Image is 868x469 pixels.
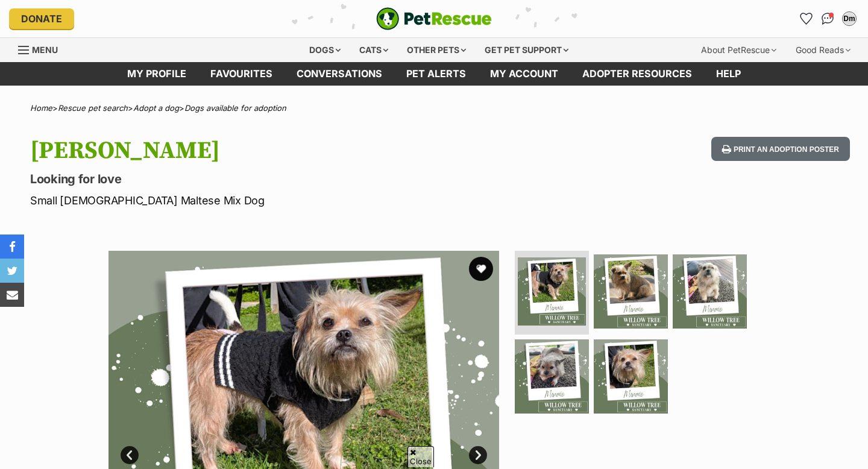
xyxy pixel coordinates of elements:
[301,38,349,62] div: Dogs
[693,38,785,62] div: About PetRescue
[9,8,74,29] a: Donate
[115,62,198,86] a: My profile
[198,62,285,86] a: Favourites
[18,38,66,60] a: Menu
[30,103,52,113] a: Home
[787,38,859,62] div: Good Reads
[32,45,58,55] span: Menu
[840,9,859,28] button: My account
[30,192,529,209] p: Small [DEMOGRAPHIC_DATA] Maltese Mix Dog
[822,13,834,25] img: chat-41dd97257d64d25036548639549fe6c8038ab92f7586957e7f3b1b290dea8141.svg
[818,9,837,28] a: Conversations
[594,339,668,414] img: Photo of Minnie
[394,62,478,86] a: Pet alerts
[58,103,128,113] a: Rescue pet search
[376,7,492,30] img: logo-e224e6f780fb5917bec1dbf3a21bbac754714ae5b6737aabdf751b685950b380.svg
[376,7,492,30] a: PetRescue
[30,137,529,165] h1: [PERSON_NAME]
[469,257,493,281] button: favourite
[476,38,577,62] div: Get pet support
[704,62,753,86] a: Help
[398,38,474,62] div: Other pets
[478,62,570,86] a: My account
[30,171,529,187] p: Looking for love
[407,446,434,467] span: Close
[796,9,859,28] ul: Account quick links
[518,257,586,326] img: Photo of Minnie
[351,38,397,62] div: Cats
[594,254,668,329] img: Photo of Minnie
[711,137,850,162] button: Print an adoption poster
[673,254,747,329] img: Photo of Minnie
[515,339,589,414] img: Photo of Minnie
[843,13,855,25] div: Dm
[133,103,179,113] a: Adopt a dog
[285,62,394,86] a: conversations
[469,446,487,464] a: Next
[796,9,816,28] a: Favourites
[184,103,286,113] a: Dogs available for adoption
[121,446,139,464] a: Prev
[570,62,704,86] a: Adopter resources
